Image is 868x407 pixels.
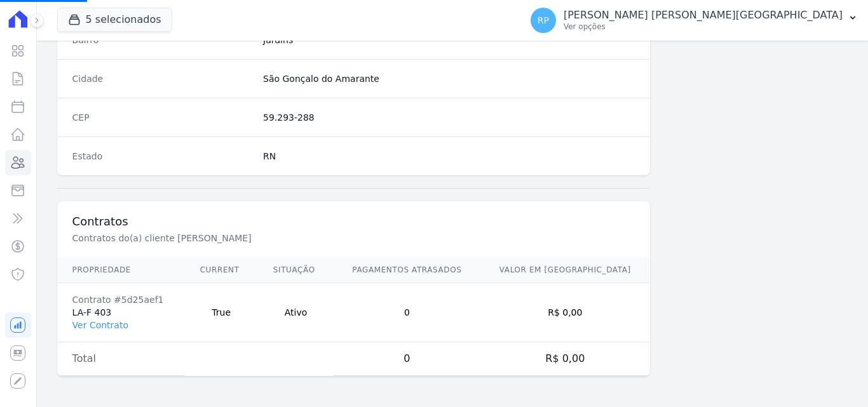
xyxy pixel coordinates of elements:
[72,111,253,124] dt: CEP
[263,111,635,124] dd: 59.293-288
[480,283,650,342] td: R$ 0,00
[57,283,185,342] td: LA-F 403
[57,342,185,376] td: Total
[263,150,635,163] dd: RN
[334,283,480,342] td: 0
[72,320,128,330] a: Ver Contrato
[538,16,549,25] span: RP
[334,342,480,376] td: 0
[72,72,253,85] dt: Cidade
[258,257,334,283] th: Situação
[72,150,253,163] dt: Estado
[564,9,843,22] p: [PERSON_NAME] [PERSON_NAME][GEOGRAPHIC_DATA]
[263,72,635,85] dd: São Gonçalo do Amarante
[520,3,868,38] button: RP [PERSON_NAME] [PERSON_NAME][GEOGRAPHIC_DATA] Ver opções
[57,257,185,283] th: Propriedade
[480,342,650,376] td: R$ 0,00
[57,8,172,32] button: 5 selecionados
[480,257,650,283] th: Valor em [GEOGRAPHIC_DATA]
[258,283,334,342] td: Ativo
[185,283,258,342] td: True
[72,214,635,229] h3: Contratos
[185,257,258,283] th: Current
[72,232,499,244] p: Contratos do(a) cliente [PERSON_NAME]
[72,293,170,306] div: Contrato #5d25aef1
[564,22,843,32] p: Ver opções
[334,257,480,283] th: Pagamentos Atrasados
